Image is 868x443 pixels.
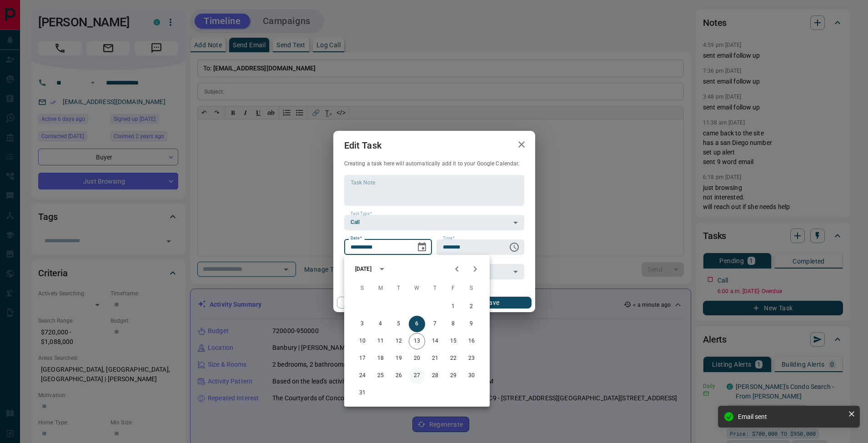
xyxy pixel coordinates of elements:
[409,333,425,349] button: 13
[409,350,425,367] button: 20
[372,368,389,384] button: 25
[427,350,443,367] button: 21
[463,299,480,315] button: 2
[391,368,407,384] button: 26
[427,368,443,384] button: 28
[354,385,371,401] button: 31
[448,260,466,278] button: Previous month
[351,235,362,241] label: Date
[355,265,371,273] div: [DATE]
[443,235,455,241] label: Time
[372,333,389,349] button: 11
[354,350,371,367] button: 17
[409,279,425,298] span: Wednesday
[505,238,523,256] button: Choose time, selected time is 6:00 AM
[409,368,425,384] button: 27
[391,350,407,367] button: 19
[466,260,484,278] button: Next month
[354,368,371,384] button: 24
[374,261,390,277] button: calendar view is open, switch to year view
[413,238,431,256] button: Choose date, selected date is Aug 6, 2025
[463,316,480,332] button: 9
[354,333,371,349] button: 10
[463,279,480,298] span: Saturday
[351,211,372,217] label: Task Type
[738,413,844,420] div: Email sent
[445,316,462,332] button: 8
[453,297,531,309] button: Save
[372,279,389,298] span: Monday
[463,333,480,349] button: 16
[337,297,415,309] button: Cancel
[445,333,462,349] button: 15
[427,316,443,332] button: 7
[445,279,462,298] span: Friday
[445,368,462,384] button: 29
[391,333,407,349] button: 12
[427,333,443,349] button: 14
[372,316,389,332] button: 4
[391,316,407,332] button: 5
[391,279,407,298] span: Tuesday
[344,160,524,168] p: Creating a task here will automatically add it to your Google Calendar.
[427,279,443,298] span: Thursday
[463,368,480,384] button: 30
[354,316,371,332] button: 3
[344,215,524,230] div: Call
[445,350,462,367] button: 22
[354,279,371,298] span: Sunday
[445,299,462,315] button: 1
[409,316,425,332] button: 6
[372,350,389,367] button: 18
[463,350,480,367] button: 23
[333,131,392,160] h2: Edit Task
